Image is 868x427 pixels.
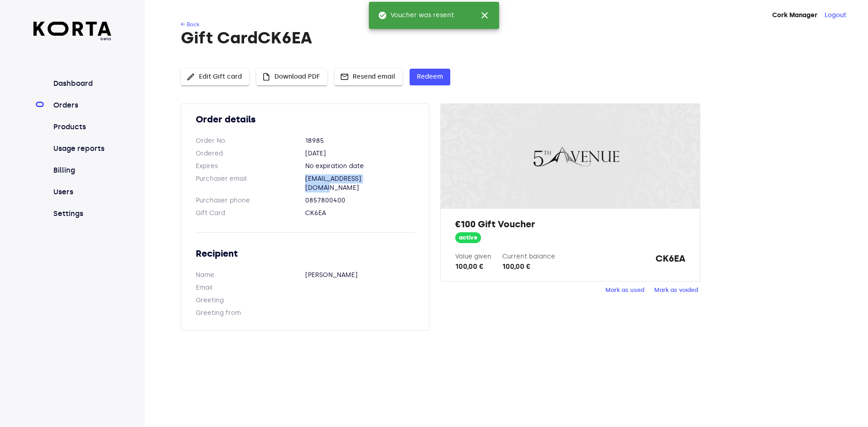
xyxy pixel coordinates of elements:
span: mail [340,72,349,81]
span: active [455,234,481,242]
label: Current balance [502,253,555,260]
img: Korta [33,22,112,36]
span: Redeem [417,71,443,83]
dt: Gift Card [196,209,305,218]
dd: [DATE] [305,149,415,158]
dt: Ordered [196,149,305,158]
label: Value given [455,253,491,260]
span: Resend email [342,71,395,83]
dd: [PERSON_NAME] [305,271,415,280]
span: close [479,10,490,21]
a: Dashboard [52,78,112,89]
strong: CK6EA [656,252,685,272]
a: Edit Gift card [181,72,249,80]
dt: Order No. [196,136,305,145]
span: Voucher was resent [378,11,454,20]
h2: Recipient [196,247,415,260]
button: Edit Gift card [181,69,249,85]
a: Usage reports [52,143,112,154]
dt: Email [196,283,305,292]
a: Users [52,187,112,197]
span: insert_drive_file [262,72,271,81]
dt: Purchaser phone [196,196,305,205]
button: Mark as voided [652,283,700,297]
button: Resend email [335,69,402,85]
div: 100,00 € [502,261,555,272]
span: Mark as voided [654,285,698,296]
button: Logout [825,11,846,20]
dt: Greeting from [196,309,305,318]
span: Mark as used [605,285,644,296]
div: 100,00 € [455,261,491,272]
dt: Expires [196,162,305,171]
span: Download PDF [264,71,320,83]
a: Billing [52,165,112,176]
dd: No expiration date [305,162,415,171]
a: beta [33,22,112,42]
span: Edit Gift card [188,71,242,83]
h2: €100 Gift Voucher [455,218,685,230]
span: edit [186,72,195,81]
a: Products [52,122,112,132]
dd: CK6EA [305,209,415,218]
h2: Order details [196,113,415,126]
dd: [EMAIL_ADDRESS][DOMAIN_NAME] [305,174,415,192]
button: Mark as used [603,283,646,297]
h1: Gift Card CK6EA [181,29,830,47]
dd: 18985 [305,136,415,145]
button: Redeem [410,69,450,85]
strong: Cork Manager [772,11,817,19]
span: beta [33,36,112,42]
a: Orders [52,100,112,111]
dd: 0857800400 [305,196,415,205]
a: ← Back [181,21,199,28]
dt: Purchaser email [196,174,305,192]
dt: Name [196,271,305,280]
a: Settings [52,208,112,219]
button: Download PDF [256,69,327,85]
dt: Greeting [196,296,305,305]
button: close [474,5,495,26]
